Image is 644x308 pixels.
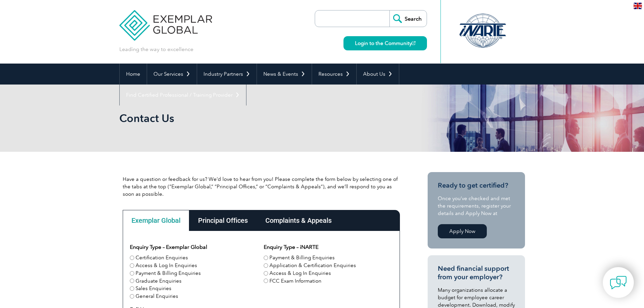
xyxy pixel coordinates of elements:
[130,243,207,251] legend: Enquiry Type – Exemplar Global
[357,64,399,85] a: About Us
[343,36,427,50] a: Login to the Community
[119,46,193,53] p: Leading the way to excellence
[123,175,400,198] p: Have a question or feedback for us? We’d love to hear from you! Please complete the form below by...
[136,254,188,262] label: Certification Enquiries
[269,262,356,269] label: Application & Certification Enquiries
[610,274,627,291] img: contact-chat.png
[269,277,321,285] label: FCC Exam Information
[269,269,331,277] label: Access & Log In Enquiries
[438,264,515,281] h3: Need financial support from your employer?
[136,285,171,292] label: Sales Enquiries
[197,64,257,85] a: Industry Partners
[438,195,515,217] p: Once you’ve checked and met the requirements, register your details and Apply Now at
[264,243,318,251] legend: Enquiry Type – iNARTE
[123,210,189,231] div: Exemplar Global
[269,254,335,262] label: Payment & Billing Enquiries
[438,181,515,190] h3: Ready to get certified?
[136,269,201,277] label: Payment & Billing Enquiries
[147,64,197,85] a: Our Services
[312,64,356,85] a: Resources
[412,41,415,45] img: open_square.png
[136,277,182,285] label: Graduate Enquiries
[189,210,257,231] div: Principal Offices
[257,210,340,231] div: Complaints & Appeals
[120,64,147,85] a: Home
[136,262,197,269] label: Access & Log In Enquiries
[119,112,379,125] h1: Contact Us
[634,3,642,9] img: en
[257,64,312,85] a: News & Events
[438,224,487,238] a: Apply Now
[136,292,178,300] label: General Enquiries
[389,10,427,27] input: Search
[120,85,246,105] a: Find Certified Professional / Training Provider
